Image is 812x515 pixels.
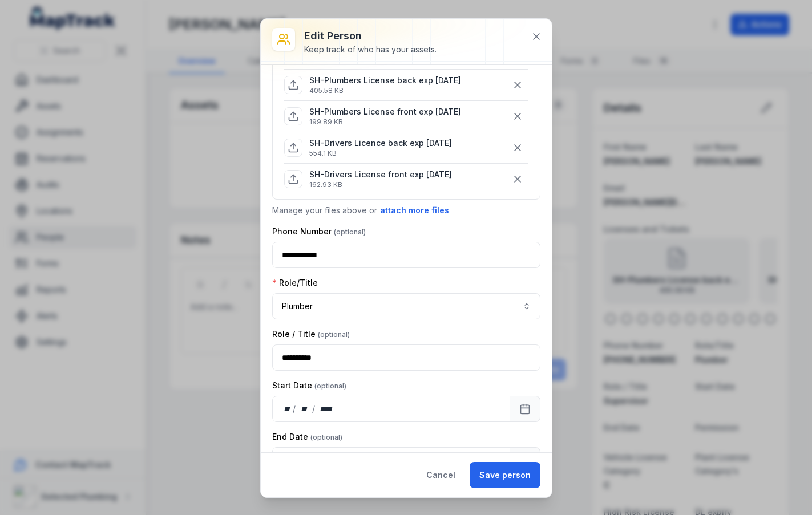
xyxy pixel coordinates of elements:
[293,403,297,415] div: /
[309,169,452,180] p: SH-Drivers License front exp [DATE]
[309,149,452,158] p: 554.1 KB
[510,396,540,422] button: Calendar
[272,277,318,289] label: Role/Title
[470,462,540,488] button: Save person
[297,403,312,415] div: month,
[309,117,461,127] p: 199.89 KB
[417,462,465,488] button: Cancel
[272,329,350,340] label: Role / Title
[316,403,337,415] div: year,
[309,86,461,95] p: 405.58 KB
[304,28,437,44] h3: Edit person
[312,403,316,415] div: /
[304,44,437,55] div: Keep track of who has your assets.
[272,226,366,237] label: Phone Number
[309,75,461,86] p: SH-Plumbers License back exp [DATE]
[272,431,342,443] label: End Date
[272,204,540,217] p: Manage your files above or
[272,380,346,391] label: Start Date
[309,137,452,149] p: SH-Drivers Licence back exp [DATE]
[282,403,293,415] div: day,
[510,447,540,473] button: Calendar
[379,204,450,217] button: attach more files
[272,293,540,319] button: Plumber
[309,106,461,117] p: SH-Plumbers License front exp [DATE]
[309,180,452,189] p: 162.93 KB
